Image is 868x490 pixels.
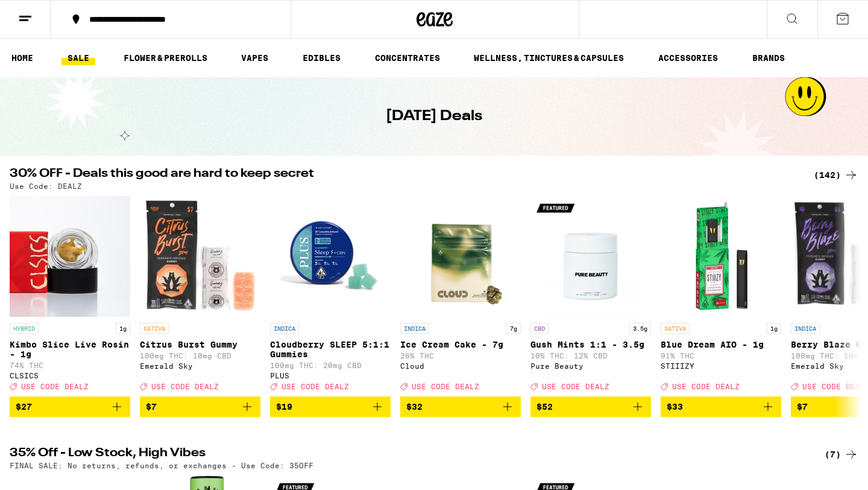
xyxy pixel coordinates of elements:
span: USE CODE DEALZ [542,383,609,390]
a: (7) [825,447,858,462]
p: Blue Dream AIO - 1g [661,340,781,349]
p: FINAL SALE: No returns, refunds, or exchanges - Use Code: 35OFF [10,462,313,469]
p: Use Code: DEALZ [10,182,82,190]
span: USE CODE DEALZ [672,383,740,390]
h1: [DATE] Deals [386,106,482,127]
p: 3.5g [629,323,651,334]
a: ACCESSORIES [652,51,724,65]
a: Open page for Citrus Burst Gummy from Emerald Sky [140,196,260,396]
p: 1g [767,323,781,334]
a: VAPES [235,51,274,65]
p: 7g [506,323,521,334]
div: Pure Beauty [530,362,651,370]
img: Emerald Sky - Citrus Burst Gummy [140,196,260,317]
a: Open page for Gush Mints 1:1 - 3.5g from Pure Beauty [530,196,651,396]
a: WELLNESS, TINCTURES & CAPSULES [468,51,630,65]
span: USE CODE DEALZ [151,383,219,390]
a: (142) [814,168,858,182]
a: Open page for Kimbo Slice Live Rosin - 1g from CLSICS [10,196,130,396]
p: 100mg THC: 20mg CBD [270,361,391,369]
a: BRANDS [746,51,791,65]
a: HOME [5,51,39,65]
p: 100mg THC: 10mg CBD [140,352,260,360]
p: Citrus Burst Gummy [140,340,260,349]
button: Add to bag [661,396,781,417]
a: EDIBLES [297,51,347,65]
img: Pure Beauty - Gush Mints 1:1 - 3.5g [530,196,651,317]
span: $27 [16,402,32,412]
span: USE CODE DEALZ [21,383,89,390]
span: $52 [536,402,553,412]
div: Emerald Sky [140,362,260,370]
img: Cloud - Ice Cream Cake - 7g [400,196,521,317]
p: SATIVA [140,323,169,334]
p: 74% THC [10,361,130,369]
p: SATIVA [661,323,690,334]
button: Add to bag [10,396,130,417]
p: CBD [530,323,549,334]
div: CLSICS [10,372,130,380]
button: Add to bag [270,396,391,417]
h2: 30% OFF - Deals this good are hard to keep secret [10,168,799,182]
span: USE CODE DEALZ [281,383,349,390]
button: Add to bag [400,396,521,417]
button: Add to bag [140,396,260,417]
p: INDICA [791,323,820,334]
div: Cloud [400,362,521,370]
p: INDICA [270,323,299,334]
span: $7 [797,402,808,412]
p: Gush Mints 1:1 - 3.5g [530,340,651,349]
a: Open page for Ice Cream Cake - 7g from Cloud [400,196,521,396]
span: $33 [667,402,683,412]
p: 1g [116,323,130,334]
a: Open page for Cloudberry SLEEP 5:1:1 Gummies from PLUS [270,196,391,396]
img: STIIIZY - Blue Dream AIO - 1g [661,196,781,317]
p: Cloudberry SLEEP 5:1:1 Gummies [270,340,391,359]
a: FLOWER & PREROLLS [118,51,213,65]
span: $32 [406,402,423,412]
a: SALE [61,51,95,65]
div: PLUS [270,372,391,380]
button: Add to bag [530,396,651,417]
p: 26% THC [400,352,521,360]
img: CLSICS - Kimbo Slice Live Rosin - 1g [10,196,130,317]
p: Ice Cream Cake - 7g [400,340,521,349]
img: PLUS - Cloudberry SLEEP 5:1:1 Gummies [270,196,391,317]
a: Open page for Blue Dream AIO - 1g from STIIIZY [661,196,781,396]
p: Kimbo Slice Live Rosin - 1g [10,340,130,359]
span: USE CODE DEALZ [412,383,479,390]
span: Hi. Need any help? [7,8,87,18]
p: INDICA [400,323,429,334]
span: $19 [276,402,292,412]
div: STIIIZY [661,362,781,370]
span: $7 [146,402,157,412]
h2: 35% Off - Low Stock, High Vibes [10,447,799,462]
p: 10% THC: 12% CBD [530,352,651,360]
p: 91% THC [661,352,781,360]
p: HYBRID [10,323,39,334]
a: CONCENTRATES [369,51,446,65]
